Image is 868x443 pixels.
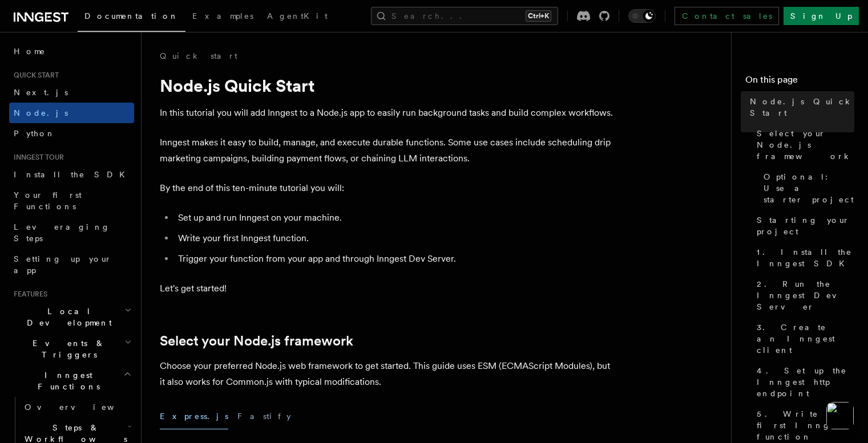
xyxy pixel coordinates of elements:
a: Starting your project [752,210,854,242]
span: Features [9,290,47,299]
span: Local Development [9,306,124,328]
span: Node.js [14,108,68,117]
span: 4. Set up the Inngest http endpoint [757,365,854,399]
a: Sign Up [784,7,859,25]
span: Node.js Quick Start [750,96,854,119]
p: In this tutorial you will add Inngest to a Node.js app to easily run background tasks and build c... [160,105,616,121]
button: Inngest Functions [9,365,134,397]
button: Toggle dark mode [628,9,656,23]
span: Quick start [9,71,59,80]
span: Home [14,46,46,57]
span: Leveraging Steps [14,222,110,243]
span: Python [14,129,55,138]
p: Let's get started! [160,281,616,296]
button: Search...Ctrl+K [371,7,558,25]
a: 4. Set up the Inngest http endpoint [752,360,854,404]
button: Fastify [237,404,291,429]
a: Contact sales [675,7,779,25]
a: 1. Install the Inngest SDK [752,242,854,274]
span: Events & Triggers [9,338,124,360]
a: 3. Create an Inngest client [752,317,854,360]
span: Install the SDK [14,170,132,179]
h1: Node.js Quick Start [160,75,616,96]
span: 1. Install the Inngest SDK [757,246,854,269]
a: Node.js Quick Start [745,91,854,123]
a: Home [9,41,134,62]
p: By the end of this ten-minute tutorial you will: [160,180,616,196]
button: Local Development [9,301,134,333]
a: Overview [20,397,134,417]
p: Choose your preferred Node.js web framework to get started. This guide uses ESM (ECMAScript Modul... [160,358,616,390]
span: Inngest tour [9,153,64,162]
li: Set up and run Inngest on your machine. [175,210,616,226]
span: Starting your project [757,214,854,237]
a: Your first Functions [9,185,134,217]
a: Setting up your app [9,249,134,281]
span: Documentation [84,11,179,21]
a: Optional: Use a starter project [759,166,854,210]
span: Inngest Functions [9,369,123,392]
a: Documentation [78,3,185,32]
a: Next.js [9,82,134,103]
a: Node.js [9,103,134,123]
button: Express.js [160,404,228,429]
p: Inngest makes it easy to build, manage, and execute durable functions. Some use cases include sch... [160,135,616,166]
kbd: Ctrl+K [526,10,551,22]
a: Python [9,123,134,144]
a: Leveraging Steps [9,217,134,249]
a: Select your Node.js framework [752,123,854,166]
span: Select your Node.js framework [757,128,854,162]
span: Overview [25,403,142,412]
span: Next.js [14,88,68,97]
span: 2. Run the Inngest Dev Server [757,278,854,312]
a: Examples [185,3,260,31]
a: Install the SDK [9,164,134,185]
a: Select your Node.js framework [160,333,353,349]
a: AgentKit [260,3,334,31]
span: AgentKit [267,11,328,21]
span: Optional: Use a starter project [764,171,854,205]
li: Trigger your function from your app and through Inngest Dev Server. [175,251,616,267]
span: Examples [192,11,253,21]
span: Setting up your app [14,254,112,275]
span: Your first Functions [14,190,82,211]
a: Quick start [160,50,237,62]
h4: On this page [745,73,854,91]
button: Events & Triggers [9,333,134,365]
a: 2. Run the Inngest Dev Server [752,274,854,317]
span: 3. Create an Inngest client [757,322,854,356]
span: 5. Write your first Inngest function [757,408,854,442]
li: Write your first Inngest function. [175,230,616,246]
